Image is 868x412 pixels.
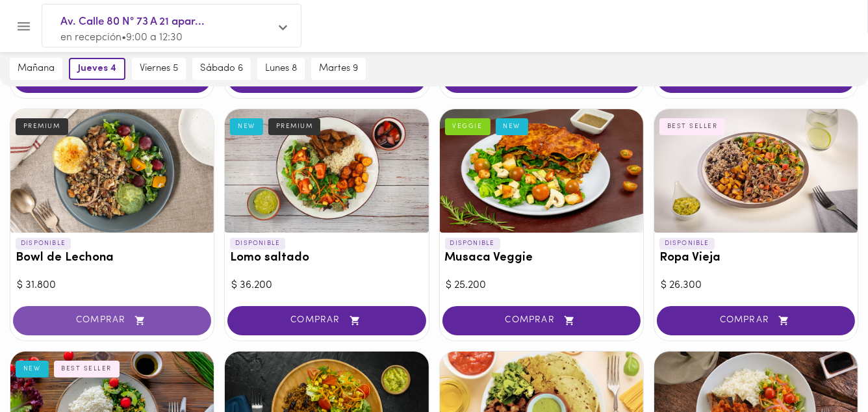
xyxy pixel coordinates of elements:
div: $ 31.800 [17,278,207,293]
div: Musaca Veggie [440,109,643,233]
div: Ropa Vieja [654,109,858,233]
div: Bowl de Lechona [10,109,214,233]
div: $ 25.200 [446,278,637,293]
span: mañana [18,63,55,75]
p: DISPONIBLE [659,238,715,250]
span: jueves 4 [78,63,116,75]
button: jueves 4 [69,58,125,80]
button: Menu [8,10,40,42]
div: $ 26.300 [661,278,851,293]
button: COMPRAR [13,306,211,335]
button: COMPRAR [227,306,426,335]
div: VEGGIE [445,118,491,135]
button: COMPRAR [442,306,641,335]
p: DISPONIBLE [16,238,71,250]
span: COMPRAR [459,315,624,326]
iframe: Messagebird Livechat Widget [793,337,855,399]
span: COMPRAR [29,315,195,326]
span: COMPRAR [244,315,409,326]
div: NEW [16,361,49,378]
h3: Ropa Vieja [659,251,852,265]
div: NEW [496,118,529,135]
div: Lomo saltado [225,109,428,233]
div: $ 36.200 [231,278,422,293]
h3: Musaca Veggie [445,251,638,265]
div: BEST SELLER [659,118,726,135]
span: Av. Calle 80 N° 73 A 21 apar... [60,14,270,31]
span: viernes 5 [140,63,178,75]
button: sábado 6 [192,58,251,80]
button: COMPRAR [657,306,855,335]
p: DISPONIBLE [230,238,285,250]
div: BEST SELLER [54,361,120,378]
button: lunes 8 [257,58,305,80]
button: mañana [10,58,62,80]
span: lunes 8 [265,63,297,75]
p: DISPONIBLE [445,238,500,250]
span: COMPRAR [673,315,839,326]
span: sábado 6 [200,63,243,75]
div: PREMIUM [268,118,321,135]
span: en recepción • 9:00 a 12:30 [60,32,183,43]
div: PREMIUM [16,118,68,135]
span: martes 9 [319,63,358,75]
h3: Bowl de Lechona [16,251,209,265]
button: martes 9 [311,58,366,80]
div: NEW [230,118,263,135]
button: viernes 5 [132,58,186,80]
h3: Lomo saltado [230,251,423,265]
